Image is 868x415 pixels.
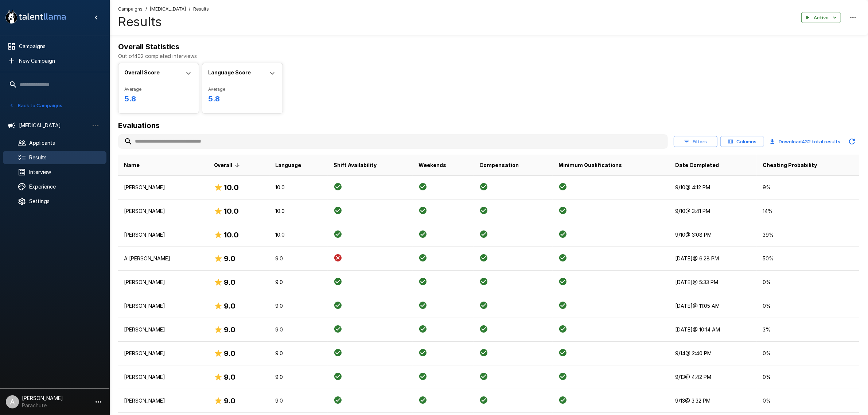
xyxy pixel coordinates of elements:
td: 9/10 @ 4:12 PM [669,176,757,199]
td: [DATE] @ 11:05 AM [669,294,757,318]
svg: Criteria Met [419,253,427,262]
td: 9/14 @ 2:40 PM [669,342,757,365]
h6: 9.0 [224,395,236,407]
button: Download432 total results [767,134,843,149]
svg: Criteria Met [558,277,567,286]
svg: Criteria Met [479,253,488,262]
button: Active [801,12,841,23]
p: [PERSON_NAME] [124,373,202,381]
span: / [189,5,190,13]
span: Shift Availability [334,161,377,170]
p: [PERSON_NAME] [124,207,202,215]
svg: Criteria Met [558,396,567,404]
svg: Criteria Met [558,182,567,191]
p: [PERSON_NAME] [124,397,202,404]
span: Compensation [479,161,519,170]
p: A'[PERSON_NAME] [124,255,202,262]
svg: Criteria Met [419,182,427,191]
svg: Criteria Met [479,182,488,191]
p: 0 % [763,397,853,404]
h6: 10.0 [224,205,239,217]
h6: 9.0 [224,300,236,312]
p: 0 % [763,350,853,357]
svg: Criteria Met [419,396,427,404]
svg: Criteria Met [419,372,427,381]
p: 9 % [763,184,853,191]
svg: Criteria Met [558,253,567,262]
svg: Criteria Met [479,301,488,310]
h6: 9.0 [224,324,236,336]
span: Name [124,161,140,170]
svg: Criteria Met [558,348,567,357]
svg: Criteria not Met [334,253,342,262]
p: 0 % [763,279,853,286]
p: 10.0 [276,231,322,238]
span: Date Completed [675,161,719,170]
td: [DATE] @ 10:14 AM [669,318,757,342]
p: 9.0 [276,373,322,381]
td: 9/13 @ 3:32 PM [669,389,757,413]
svg: Criteria Met [479,348,488,357]
span: Average [124,86,193,93]
svg: Criteria Met [558,230,567,238]
h6: 5.8 [208,93,277,105]
svg: Criteria Met [479,206,488,215]
p: 0 % [763,302,853,310]
h6: 9.0 [224,348,236,359]
svg: Criteria Met [419,206,427,215]
u: Campaigns [118,6,143,12]
button: Updated Today - 9:42 AM [845,134,859,149]
p: [PERSON_NAME] [124,302,202,310]
svg: Criteria Met [334,372,342,381]
p: 39 % [763,231,853,238]
span: Weekends [419,161,446,170]
svg: Criteria Met [419,301,427,310]
td: 9/10 @ 3:41 PM [669,199,757,223]
svg: Criteria Met [334,182,342,191]
svg: Criteria Met [334,301,342,310]
svg: Criteria Met [558,325,567,333]
h6: 9.0 [224,371,236,383]
td: [DATE] @ 5:33 PM [669,271,757,294]
button: Filters [674,136,717,147]
td: 9/13 @ 4:42 PM [669,365,757,389]
p: 10.0 [276,207,322,215]
svg: Criteria Met [334,230,342,238]
span: Results [193,5,209,13]
b: Overall Statistics [118,42,179,51]
p: [PERSON_NAME] [124,326,202,333]
p: [PERSON_NAME] [124,184,202,191]
td: 9/10 @ 3:08 PM [669,223,757,247]
span: Average [208,86,277,93]
button: Columns [720,136,764,147]
svg: Criteria Met [558,372,567,381]
svg: Criteria Met [479,325,488,333]
span: Language [276,161,301,170]
h6: 9.0 [224,276,236,288]
p: 3 % [763,326,853,333]
p: 50 % [763,255,853,262]
svg: Criteria Met [419,277,427,286]
p: Out of 402 completed interviews [118,53,859,60]
h6: 10.0 [224,182,239,193]
svg: Criteria Met [334,348,342,357]
h6: 5.8 [124,93,193,105]
svg: Criteria Met [334,396,342,404]
p: 14 % [763,207,853,215]
svg: Criteria Met [479,277,488,286]
p: 9.0 [276,255,322,262]
p: 9.0 [276,302,322,310]
h6: 10.0 [224,229,239,241]
p: [PERSON_NAME] [124,231,202,238]
p: 9.0 [276,279,322,286]
svg: Criteria Met [334,206,342,215]
p: [PERSON_NAME] [124,350,202,357]
p: 9.0 [276,397,322,404]
svg: Criteria Met [334,277,342,286]
span: Overall [214,161,242,170]
svg: Criteria Met [419,325,427,333]
p: 10.0 [276,184,322,191]
span: / [145,5,147,13]
b: Evaluations [118,121,160,130]
span: Minimum Qualifications [558,161,622,170]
